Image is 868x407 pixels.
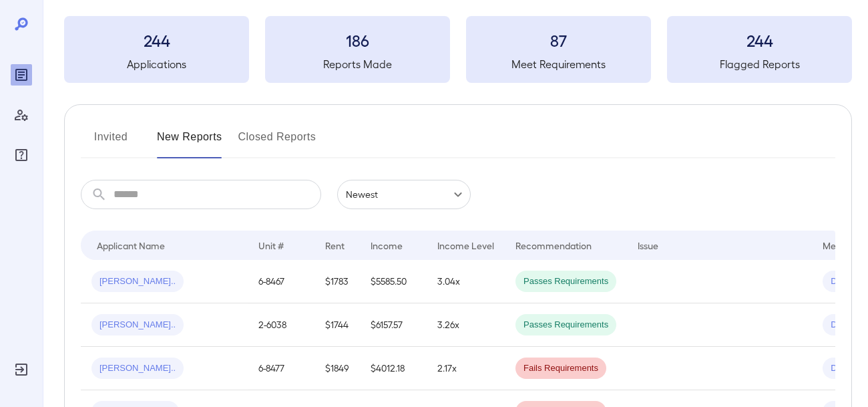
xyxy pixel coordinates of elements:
div: FAQ [11,144,32,166]
div: Issue [638,237,659,253]
div: Recommendation [515,237,592,253]
div: Manage Users [11,104,32,126]
span: Passes Requirements [515,319,616,331]
td: $1783 [314,260,360,303]
span: Passes Requirements [515,275,616,288]
h5: Flagged Reports [667,56,852,72]
td: $4012.18 [360,347,427,390]
h3: 87 [466,29,651,51]
td: $1849 [314,347,360,390]
h3: 244 [64,29,249,51]
div: Unit # [258,237,284,253]
span: [PERSON_NAME].. [91,275,184,288]
td: $1744 [314,303,360,347]
td: $5585.50 [360,260,427,303]
button: Invited [81,126,141,158]
button: Closed Reports [238,126,316,158]
h5: Meet Requirements [466,56,651,72]
span: [PERSON_NAME].. [91,319,184,331]
h3: 186 [265,29,450,51]
h5: Applications [64,56,249,72]
div: Method [823,237,855,253]
div: Applicant Name [97,237,165,253]
div: Income [371,237,403,253]
div: Income Level [437,237,494,253]
span: [PERSON_NAME].. [91,362,184,375]
td: 2-6038 [248,303,314,347]
div: Log Out [11,359,32,380]
h3: 244 [667,29,852,51]
td: 3.04x [427,260,505,303]
summary: 244Applications186Reports Made87Meet Requirements244Flagged Reports [64,16,852,83]
td: 3.26x [427,303,505,347]
td: 6-8477 [248,347,314,390]
td: 6-8467 [248,260,314,303]
td: 2.17x [427,347,505,390]
h5: Reports Made [265,56,450,72]
td: $6157.57 [360,303,427,347]
button: New Reports [157,126,222,158]
span: Fails Requirements [515,362,606,375]
div: Newest [337,180,471,209]
div: Rent [325,237,347,253]
div: Reports [11,64,32,86]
